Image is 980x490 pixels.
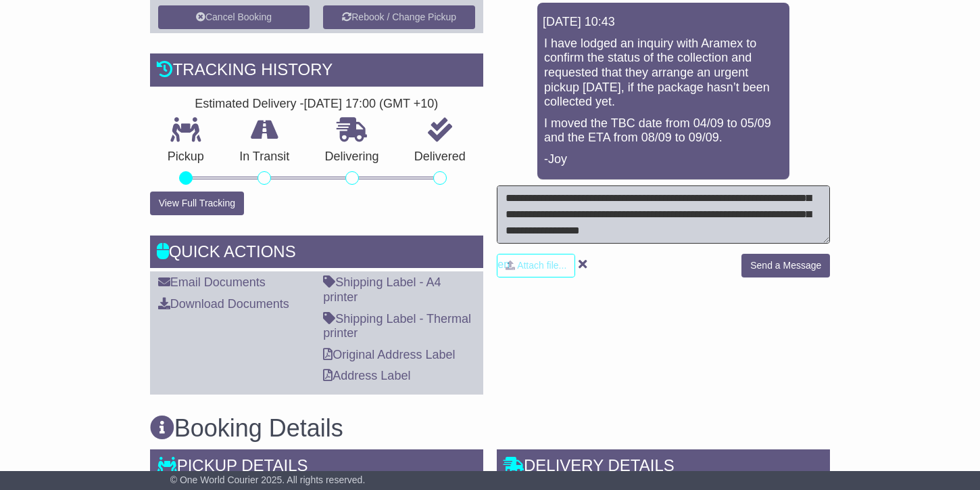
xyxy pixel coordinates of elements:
div: Delivery Details [497,449,830,486]
p: Pickup [150,150,222,164]
div: [DATE] 17:00 (GMT +10) [303,97,438,112]
div: Tracking history [150,53,483,90]
button: Send a Message [741,254,830,277]
p: I have lodged an inquiry with Aramex to confirm the status of the collection and requested that t... [544,37,783,110]
button: Cancel Booking [158,5,310,29]
a: Shipping Label - Thermal printer [323,312,471,340]
a: Email Documents [158,275,266,289]
p: Delivering [307,150,396,164]
p: Delivered [397,150,483,164]
button: View Full Tracking [150,192,244,215]
p: -Joy [544,152,783,167]
p: I moved the TBC date from 04/09 to 05/09 and the ETA from 08/09 to 09/09. [544,116,783,146]
span: © One World Courier 2025. All rights reserved. [170,474,366,485]
div: Estimated Delivery - [150,97,483,112]
a: Shipping Label - A4 printer [323,275,441,304]
h3: Booking Details [150,415,831,442]
div: Quick Actions [150,236,483,272]
div: [DATE] 10:43 [543,15,784,30]
div: Pickup Details [150,449,483,486]
a: Download Documents [158,297,289,311]
a: Address Label [323,369,410,382]
button: Rebook / Change Pickup [323,5,475,29]
p: In Transit [222,150,307,164]
a: Original Address Label [323,348,455,361]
